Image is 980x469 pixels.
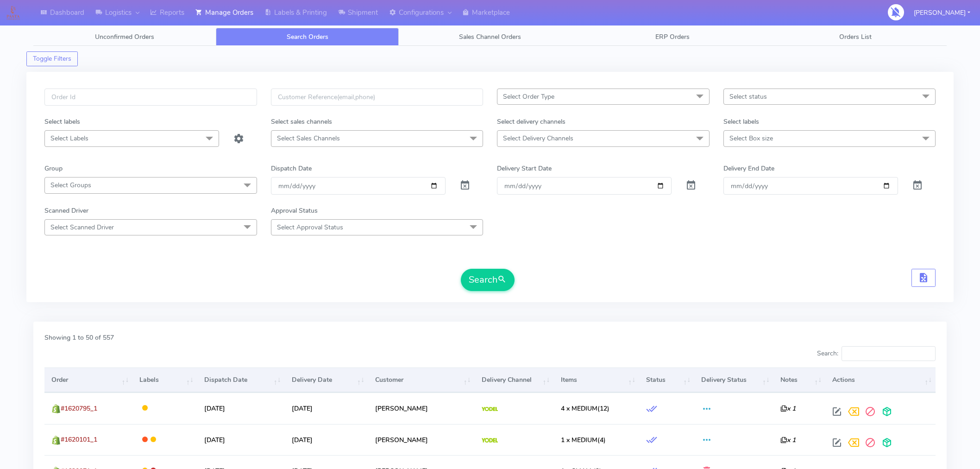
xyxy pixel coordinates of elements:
th: Items: activate to sort column ascending [553,368,639,393]
th: Dispatch Date: activate to sort column ascending [197,368,285,393]
span: Sales Channel Orders [459,32,521,41]
span: (12) [561,404,609,413]
td: [DATE] [197,393,285,424]
button: Search [461,269,515,291]
img: shopify.png [51,404,61,413]
span: 4 x MEDIUM [561,404,597,413]
label: Scanned Driver [44,206,88,215]
span: (4) [561,436,606,444]
span: Select Groups [50,181,91,190]
input: Search: [842,346,936,361]
i: x 1 [780,404,796,413]
span: 1 x MEDIUM [561,436,597,444]
button: [PERSON_NAME] [907,3,977,22]
input: Order Id [44,89,257,106]
i: x 1 [780,436,796,444]
ul: Tabs [33,28,947,46]
button: Toggle Filters [26,51,78,66]
span: Select Box size [729,134,773,143]
td: [PERSON_NAME] [368,393,475,424]
span: #1620795_1 [61,404,97,413]
th: Delivery Status: activate to sort column ascending [694,368,773,393]
th: Labels: activate to sort column ascending [132,368,197,393]
input: Customer Reference(email,phone) [271,89,484,106]
label: Approval Status [271,206,318,215]
span: Select Sales Channels [277,134,340,143]
th: Delivery Date: activate to sort column ascending [284,368,368,393]
img: shopify.png [51,436,61,445]
span: ERP Orders [655,32,690,41]
span: Select Delivery Channels [503,134,573,143]
label: Select labels [723,117,759,127]
span: Unconfirmed Orders [95,32,154,41]
th: Status: activate to sort column ascending [639,368,694,393]
td: [PERSON_NAME] [368,424,475,455]
th: Customer: activate to sort column ascending [368,368,475,393]
span: Select status [729,92,767,101]
td: [DATE] [197,424,285,455]
span: Select Labels [50,134,88,143]
img: Yodel [482,438,498,443]
label: Select sales channels [271,117,332,127]
th: Actions: activate to sort column ascending [825,368,936,393]
label: Delivery End Date [723,164,774,173]
td: [DATE] [284,393,368,424]
span: Select Order Type [503,92,554,101]
label: Group [44,164,63,173]
th: Delivery Channel: activate to sort column ascending [475,368,554,393]
td: [DATE] [284,424,368,455]
label: Delivery Start Date [497,164,552,173]
span: Select Scanned Driver [50,223,114,232]
img: Yodel [482,407,498,412]
span: Search Orders [287,32,328,41]
th: Order: activate to sort column ascending [44,368,132,393]
span: Select Approval Status [277,223,343,232]
span: #1620101_1 [61,435,97,444]
label: Select delivery channels [497,117,565,127]
label: Search: [817,346,936,361]
label: Select labels [44,117,80,127]
label: Dispatch Date [271,164,312,173]
label: Showing 1 to 50 of 557 [44,333,114,342]
th: Notes: activate to sort column ascending [773,368,825,393]
span: Orders List [839,32,872,41]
